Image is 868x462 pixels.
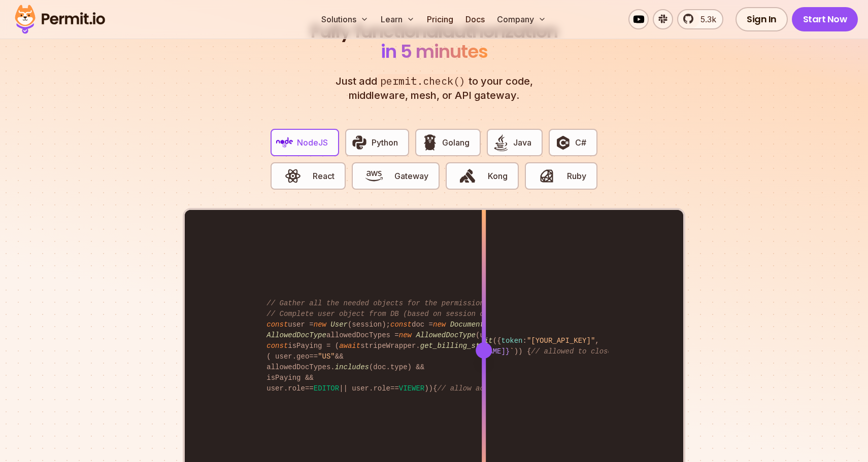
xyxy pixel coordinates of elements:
[266,310,604,318] span: // Complete user object from DB (based on session object, only 3 DB queries...)
[423,9,457,29] a: Pricing
[450,321,484,329] span: Document
[284,167,302,185] img: React
[442,136,470,149] span: Golang
[492,134,510,151] img: Java
[308,21,560,62] h2: authorization
[493,9,550,29] button: Company
[433,321,446,329] span: new
[461,9,489,29] a: Docs
[377,74,469,89] span: permit.check()
[416,331,476,339] span: AllowedDocType
[531,347,638,356] span: // allowed to close issue
[554,134,572,151] img: C#
[394,170,428,182] span: Gateway
[399,384,424,393] span: VIEWER
[311,21,443,42] span: Fully functional
[330,321,348,329] span: User
[324,74,544,102] p: Just add to your code, middleware, mesh, or API gateway.
[538,167,555,185] img: Ruby
[527,337,595,345] span: "[YOUR_API_KEY]"
[459,167,476,185] img: Kong
[313,170,335,182] span: React
[365,167,383,185] img: Gateway
[736,7,788,31] a: Sign In
[567,170,586,182] span: Ruby
[420,342,497,350] span: get_billing_status
[421,134,439,151] img: Golang
[501,337,522,345] span: token
[339,342,360,350] span: await
[335,363,369,371] span: includes
[381,39,488,64] span: in 5 minutes
[373,384,390,393] span: role
[377,9,419,29] button: Learn
[318,352,335,361] span: "US"
[437,384,501,393] span: // allow access
[266,321,288,329] span: const
[266,331,326,339] span: AllowedDocType
[266,299,510,307] span: // Gather all the needed objects for the permission check
[694,13,716,25] span: 5.3k
[296,352,309,361] span: geo
[276,134,293,151] img: NodeJS
[288,384,305,393] span: role
[390,363,408,371] span: type
[10,2,110,37] img: Permit logo
[297,136,328,149] span: NodeJS
[314,321,326,329] span: new
[372,136,398,149] span: Python
[317,9,373,29] button: Solutions
[314,384,339,393] span: EDITOR
[399,331,412,339] span: new
[792,7,858,31] a: Start Now
[575,136,586,149] span: C#
[488,170,508,182] span: Kong
[390,321,412,329] span: const
[351,134,368,151] img: Python
[259,290,608,402] code: user = (session); doc = ( , , session. ); allowedDocTypes = (user. ); isPaying = ( stripeWrapper....
[266,342,288,350] span: const
[677,9,723,29] a: 5.3k
[513,136,531,149] span: Java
